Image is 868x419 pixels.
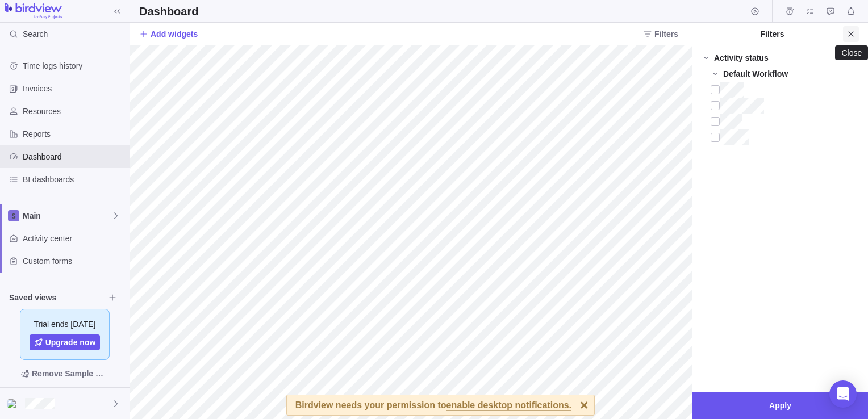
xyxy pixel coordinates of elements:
h2: Dashboard [139,3,198,19]
span: Apply [692,392,868,419]
span: Custom forms [23,255,125,267]
span: Invoices [23,83,125,94]
span: Start timer [747,3,763,19]
img: logo [5,3,62,19]
span: enable desktop notifications. [446,401,571,411]
div: Filters [702,28,843,40]
span: Add widgets [139,26,198,42]
span: Time logs [782,3,798,19]
span: Browse views [105,290,120,305]
span: Filters [654,28,678,40]
span: Time logs history [23,60,125,72]
span: Remove Sample Data [32,367,109,380]
a: Upgrade now [30,334,101,350]
span: Trial ends [DATE] [34,319,96,330]
span: BI dashboards [23,174,125,185]
a: My assignments [802,9,818,18]
span: Approval requests [823,3,838,19]
span: Resources [23,106,125,117]
span: Filters [639,26,683,42]
div: Haitham [7,397,20,410]
img: Show [7,399,20,408]
span: Close [843,26,859,42]
a: Notifications [843,9,859,18]
div: Birdview needs your permission to [295,395,571,415]
span: Saved views [9,292,105,303]
div: Default Workflow [723,68,788,79]
span: Remove Sample Data [9,364,120,383]
a: Time logs [782,9,798,18]
span: Upgrade now [45,337,96,348]
span: Reports [23,128,125,140]
span: Activity center [23,233,125,244]
div: Activity status [714,52,769,64]
span: Search [23,28,48,40]
div: Close [841,48,862,57]
div: Open Intercom Messenger [829,380,857,408]
span: Main [23,210,111,221]
span: My assignments [802,3,818,19]
a: Approval requests [823,9,838,18]
span: Notifications [843,3,859,19]
span: Apply [769,399,791,412]
span: Dashboard [23,151,125,162]
span: Add widgets [151,28,198,40]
